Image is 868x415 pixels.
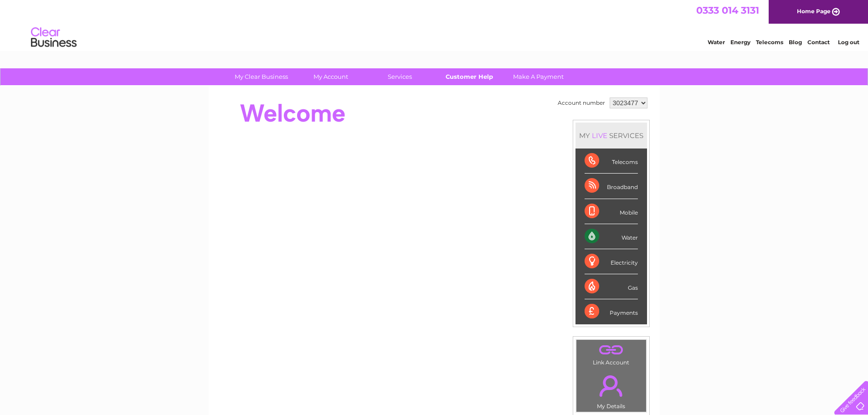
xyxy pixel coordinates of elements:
[585,274,638,299] div: Gas
[696,5,759,16] a: 0333 014 3131
[730,39,750,46] a: Energy
[756,39,783,46] a: Telecoms
[585,249,638,274] div: Electricity
[576,339,647,368] td: Link Account
[590,131,609,140] div: LIVE
[575,123,647,149] div: MY SERVICES
[501,68,576,85] a: Make A Payment
[585,299,638,324] div: Payments
[31,24,77,51] img: logo.png
[293,68,368,85] a: My Account
[224,68,299,85] a: My Clear Business
[585,149,638,174] div: Telecoms
[789,39,802,46] a: Blog
[579,342,644,358] a: .
[807,39,830,46] a: Contact
[585,199,638,224] div: Mobile
[219,5,650,44] div: Clear Business is a trading name of Verastar Limited (registered in [GEOGRAPHIC_DATA] No. 3667643...
[838,39,859,46] a: Log out
[708,39,725,46] a: Water
[362,68,437,85] a: Services
[579,370,644,402] a: .
[585,174,638,199] div: Broadband
[585,224,638,249] div: Water
[555,95,607,111] td: Account number
[431,68,507,85] a: Customer Help
[576,368,647,412] td: My Details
